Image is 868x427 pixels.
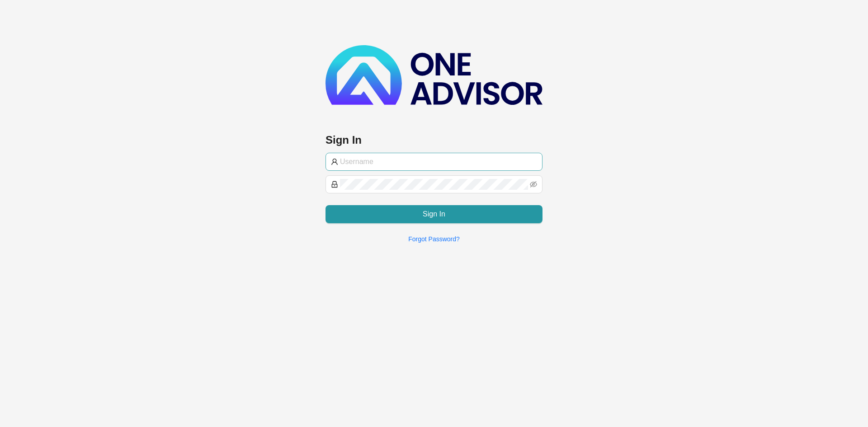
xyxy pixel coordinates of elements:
img: b89e593ecd872904241dc73b71df2e41-logo-dark.svg [325,45,542,105]
h3: Sign In [325,133,542,147]
button: Sign In [325,205,542,223]
a: Forgot Password? [408,235,460,243]
span: eye-invisible [530,181,537,188]
span: Sign In [423,209,445,220]
span: lock [331,181,338,188]
input: Username [340,156,537,167]
span: user [331,158,338,165]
